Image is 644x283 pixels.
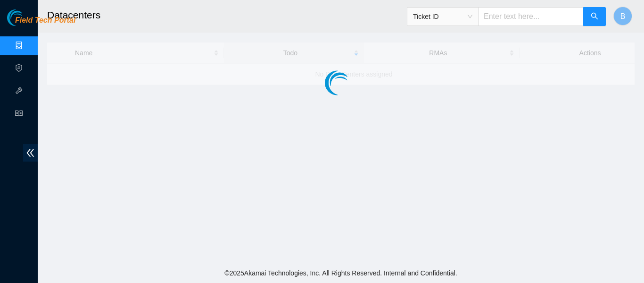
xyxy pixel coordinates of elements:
span: Ticket ID [413,9,472,24]
img: Akamai Technologies [7,9,48,26]
button: B [613,7,632,26]
input: Enter text here... [478,7,584,26]
span: search [591,12,598,21]
a: Akamai TechnologiesField Tech Portal [7,17,75,29]
button: search [583,7,606,26]
span: double-left [23,144,38,162]
span: Field Tech Portal [15,16,75,25]
span: B [620,10,626,22]
footer: © 2025 Akamai Technologies, Inc. All Rights Reserved. Internal and Confidential. [38,263,644,283]
span: read [15,105,23,124]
